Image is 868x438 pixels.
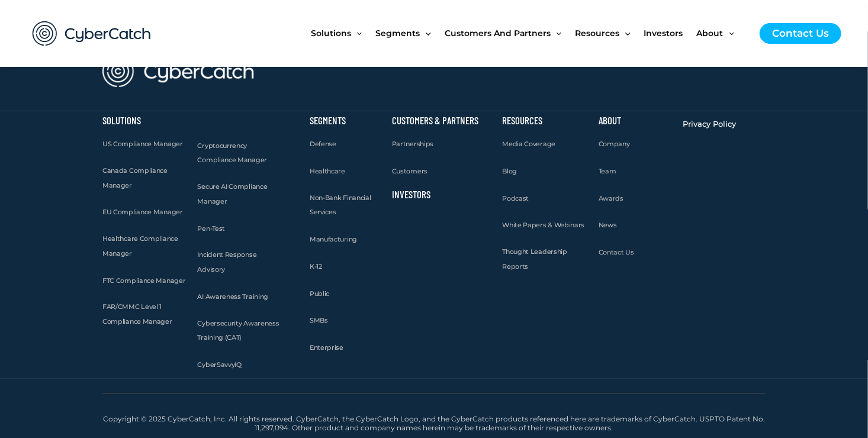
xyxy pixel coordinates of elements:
a: Awards [599,191,623,206]
span: Solutions [311,8,351,58]
span: Public [310,289,329,298]
span: Menu Toggle [551,8,561,58]
a: Media Coverage [502,137,555,152]
span: CyberSavvyIQ [198,360,242,369]
span: Menu Toggle [619,8,630,58]
a: Blog [502,164,517,179]
span: Incident Response Advisory [198,250,257,273]
a: Cybersecurity Awareness Training (CAT) [198,316,284,346]
h2: Resources [502,117,587,125]
a: FTC Compliance Manager [102,273,185,288]
a: Partnerships [392,137,433,152]
a: Canada Compliance Manager [102,163,186,193]
span: Investors [644,8,683,58]
a: Thought Leadership Reports [502,244,587,274]
span: Team [599,167,616,175]
span: Menu Toggle [420,8,430,58]
h2: Solutions [102,117,186,125]
a: Customers [392,164,427,179]
a: Investors [392,188,430,200]
a: Cryptocurrency Compliance Manager [198,139,284,168]
span: Customers and Partners [445,8,551,58]
a: EU Compliance Manager [102,205,183,220]
span: About [697,8,724,58]
span: Media Coverage [502,140,555,148]
a: CyberSavvyIQ [198,358,242,372]
a: SMBs [310,313,328,328]
span: Partnerships [392,140,433,148]
a: Privacy Policy [683,117,736,131]
a: Non-Bank Financial Services [310,191,380,220]
span: FAR/CMMC Level 1 Compliance Manager [102,302,172,326]
span: Menu Toggle [724,8,734,58]
span: EU Compliance Manager [102,208,183,216]
span: Non-Bank Financial Services [310,194,371,217]
span: Contact Us [599,248,634,256]
a: Investors [644,8,697,58]
span: Resources [575,8,619,58]
a: Healthcare Compliance Manager [102,231,186,261]
span: US Compliance Manager [102,140,183,148]
h2: About [599,117,671,125]
span: Enterprise [310,343,343,352]
span: Secure AI Compliance Manager [198,182,268,205]
span: White Papers & Webinars [502,221,584,229]
a: Enterprise [310,340,343,355]
h2: Customers & Partners [392,117,491,125]
span: Manufacturing [310,235,357,243]
span: Segments [375,8,420,58]
span: Healthcare Compliance Manager [102,234,178,257]
span: Cybersecurity Awareness Training (CAT) [198,319,279,342]
span: Thought Leadership Reports [502,247,567,270]
h2: Segments [310,117,380,125]
span: Healthcare [310,167,345,175]
a: Contact Us [760,23,841,44]
a: Public [310,286,329,301]
span: Podcast [502,194,529,202]
span: Blog [502,167,517,175]
span: Customers [392,167,427,175]
a: Contact Us [599,245,634,260]
h2: Copyright © 2025 CyberCatch, Inc. All rights reserved. CyberCatch, the CyberCatch Logo, and the C... [102,414,766,433]
a: US Compliance Manager [102,137,183,152]
span: News [599,221,617,229]
nav: Site Navigation: New Main Menu [311,8,748,58]
img: CyberCatch [21,9,163,58]
a: FAR/CMMC Level 1 Compliance Manager [102,299,186,329]
span: Company [599,140,630,148]
span: SMBs [310,316,328,324]
a: Healthcare [310,164,345,179]
a: Team [599,164,616,179]
a: AI Awareness Training [198,289,269,304]
a: Incident Response Advisory [198,247,284,277]
span: FTC Compliance Manager [102,276,185,285]
span: Awards [599,194,623,202]
a: White Papers & Webinars [502,218,584,233]
span: AI Awareness Training [198,292,269,301]
span: K-12 [310,262,322,270]
span: Menu Toggle [351,8,362,58]
span: Defense [310,140,336,148]
a: News [599,218,617,233]
a: Defense [310,137,336,152]
a: K-12 [310,259,322,274]
a: Podcast [502,191,529,206]
span: Cryptocurrency Compliance Manager [198,141,268,165]
span: Canada Compliance Manager [102,166,168,189]
a: Pen-Test [198,221,226,236]
a: Manufacturing [310,232,357,247]
a: Secure AI Compliance Manager [198,179,284,209]
span: Pen-Test [198,224,226,233]
a: Company [599,137,630,152]
span: Privacy Policy [683,119,736,128]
